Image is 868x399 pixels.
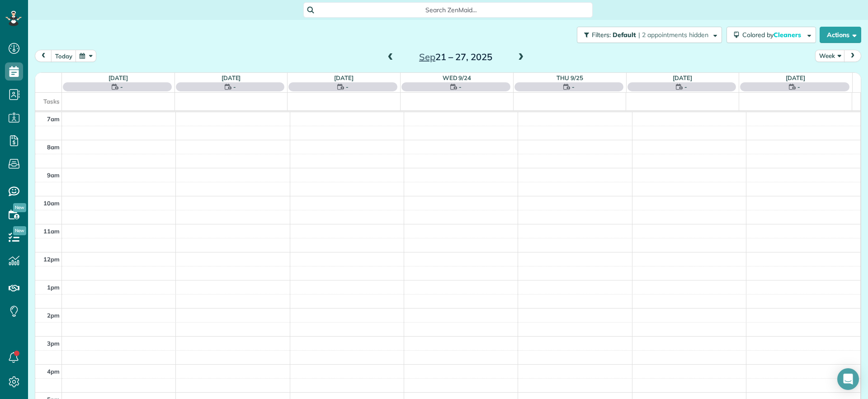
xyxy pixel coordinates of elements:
[726,27,816,43] button: Colored byCleaners
[108,74,128,81] a: [DATE]
[13,203,26,212] span: New
[47,368,60,375] span: 4pm
[233,82,236,91] span: -
[592,31,611,39] span: Filters:
[815,50,845,62] button: Week
[844,50,861,62] button: next
[684,82,687,91] span: -
[43,228,60,235] span: 11am
[43,256,60,263] span: 12pm
[673,74,692,81] a: [DATE]
[13,226,26,235] span: New
[222,74,241,81] a: [DATE]
[346,82,349,91] span: -
[638,31,708,39] span: | 2 appointments hidden
[557,74,583,81] a: Thu 9/25
[43,98,60,105] span: Tasks
[577,27,722,43] button: Filters: Default | 2 appointments hidden
[837,368,859,390] div: Open Intercom Messenger
[47,284,60,291] span: 1pm
[35,50,52,62] button: prev
[47,171,60,179] span: 9am
[334,74,354,81] a: [DATE]
[820,27,861,43] button: Actions
[120,82,123,91] span: -
[47,312,60,319] span: 2pm
[43,199,60,207] span: 10am
[47,143,60,151] span: 8am
[47,115,60,123] span: 7am
[613,31,637,39] span: Default
[419,51,435,62] span: Sep
[443,74,472,81] a: Wed 9/24
[459,82,462,91] span: -
[774,31,802,39] span: Cleaners
[786,74,805,81] a: [DATE]
[572,27,722,43] a: Filters: Default | 2 appointments hidden
[47,340,60,347] span: 3pm
[797,82,800,91] span: -
[742,31,804,39] span: Colored by
[51,50,76,62] button: today
[399,52,512,62] h2: 21 – 27, 2025
[572,82,575,91] span: -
